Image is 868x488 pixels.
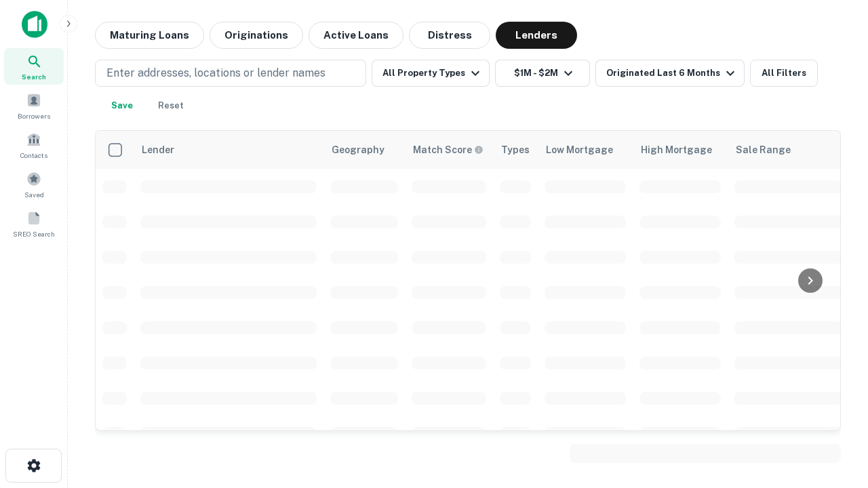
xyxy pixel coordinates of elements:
div: Geography [332,142,384,158]
button: $1M - $2M [495,60,590,87]
button: Active Loans [309,22,403,49]
button: Reset [149,92,193,119]
button: Originations [210,22,303,49]
a: Search [4,48,64,85]
button: All Property Types [372,60,490,87]
div: Types [501,142,530,158]
div: Low Mortgage [546,142,613,158]
th: Types [493,131,538,169]
div: High Mortgage [641,142,712,158]
span: SREO Search [13,228,55,239]
div: Lender [142,142,174,158]
button: Distress [409,22,490,49]
button: Save your search to get updates of matches that match your search criteria. [100,92,144,119]
div: Capitalize uses an advanced AI algorithm to match your search with the best lender. The match sco... [413,142,484,157]
iframe: Chat Widget [800,336,868,401]
span: Borrowers [18,110,50,121]
a: Saved [4,166,64,203]
span: Search [22,71,46,82]
th: Capitalize uses an advanced AI algorithm to match your search with the best lender. The match sco... [405,131,493,169]
p: Enter addresses, locations or lender names [106,65,325,81]
th: High Mortgage [633,131,728,169]
th: Lender [134,131,323,169]
button: Maturing Loans [95,22,204,49]
button: Lenders [496,22,577,49]
th: Sale Range [728,131,850,169]
span: Saved [24,189,44,200]
a: Borrowers [4,87,64,124]
a: Contacts [4,127,64,163]
img: capitalize-icon.png [22,11,47,38]
button: All Filters [750,60,818,87]
th: Geography [323,131,405,169]
h6: Match Score [413,142,481,157]
div: Originated Last 6 Months [606,65,738,81]
button: Enter addresses, locations or lender names [95,60,366,87]
a: SREO Search [4,205,64,242]
button: Originated Last 6 Months [595,60,745,87]
span: Contacts [20,150,47,161]
div: Sale Range [736,142,791,158]
th: Low Mortgage [538,131,633,169]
